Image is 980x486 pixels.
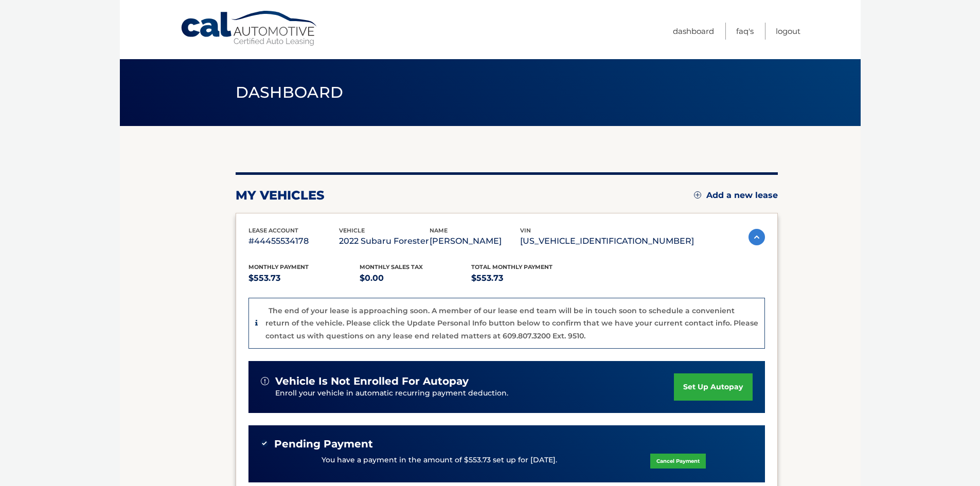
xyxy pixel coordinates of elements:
[520,234,694,248] p: [US_VEHICLE_IDENTIFICATION_NUMBER]
[275,375,469,388] span: vehicle is not enrolled for autopay
[430,227,448,234] span: name
[471,263,553,271] span: Total Monthly Payment
[694,191,701,199] img: add.svg
[520,227,531,234] span: vin
[674,373,752,401] a: set up autopay
[274,438,373,451] span: Pending Payment
[650,454,706,469] a: Cancel Payment
[180,10,319,47] a: Cal Automotive
[673,23,714,40] a: Dashboard
[236,188,325,203] h2: my vehicles
[360,271,471,285] p: $0.00
[248,263,309,271] span: Monthly Payment
[248,234,339,248] p: #44455534178
[471,271,583,285] p: $553.73
[694,190,778,201] a: Add a new lease
[339,234,430,248] p: 2022 Subaru Forester
[360,263,423,271] span: Monthly sales Tax
[322,455,557,466] p: You have a payment in the amount of $553.73 set up for [DATE].
[236,83,344,102] span: Dashboard
[261,377,269,385] img: alert-white.svg
[248,227,298,234] span: lease account
[265,306,758,340] p: The end of your lease is approaching soon. A member of our lease end team will be in touch soon t...
[749,229,765,245] img: accordion-active.svg
[275,388,674,399] p: Enroll your vehicle in automatic recurring payment deduction.
[261,440,268,447] img: check-green.svg
[776,23,800,40] a: Logout
[430,234,520,248] p: [PERSON_NAME]
[339,227,365,234] span: vehicle
[736,23,754,40] a: FAQ's
[248,271,360,285] p: $553.73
